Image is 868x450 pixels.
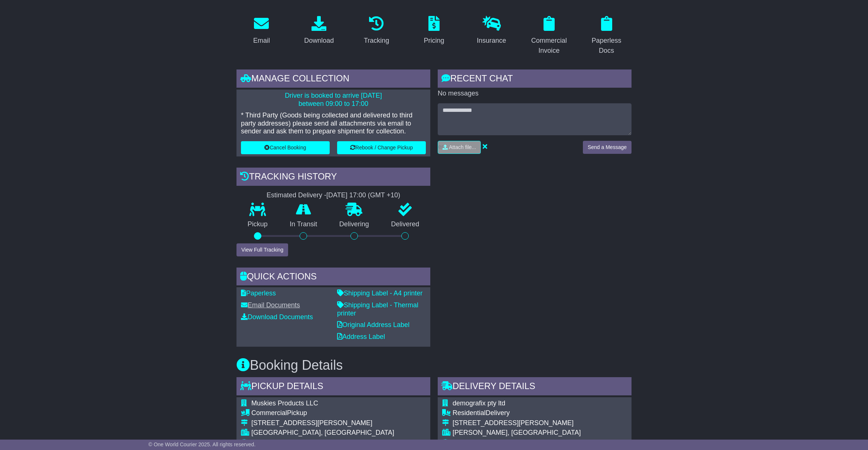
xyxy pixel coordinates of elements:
div: [STREET_ADDRESS][PERSON_NAME] [453,419,621,427]
div: [PERSON_NAME], [GEOGRAPHIC_DATA] [453,429,621,437]
a: Original Address Label [337,321,409,328]
a: Shipping Label - A4 printer [337,289,422,297]
div: [STREET_ADDRESS][PERSON_NAME] [251,419,394,427]
span: United States Of America [251,439,326,446]
p: * Third Party (Goods being collected and delivered to third party addresses) please send all atta... [241,111,426,136]
span: Residential [453,409,486,417]
div: Download [304,36,334,46]
span: Commercial [251,409,287,417]
a: Email [248,13,275,48]
p: No messages [438,90,632,98]
div: Paperless Docs [586,36,627,56]
a: Address Label [337,333,385,340]
a: Tracking [359,13,394,48]
span: [GEOGRAPHIC_DATA] [453,439,522,446]
a: Paperless Docs [581,13,632,58]
a: Download [299,13,339,48]
h3: Booking Details [236,358,632,373]
a: Email Documents [241,301,300,309]
div: Commercial Invoice [529,36,569,56]
div: Manage collection [236,69,430,90]
button: Send a Message [583,141,632,154]
div: Pricing [424,36,444,46]
span: © One World Courier 2025. All rights reserved. [149,441,256,447]
p: Delivered [380,220,431,229]
button: Cancel Booking [241,141,330,154]
a: Commercial Invoice [524,13,574,58]
p: Driver is booked to arrive [DATE] between 09:00 to 17:00 [241,92,426,108]
div: Pickup [251,409,394,417]
span: 4564 [524,439,539,446]
div: RECENT CHAT [438,69,632,90]
a: Paperless [241,289,276,297]
a: Insurance [472,13,511,48]
span: demografix pty ltd [453,399,505,407]
a: Shipping Label - Thermal printer [337,301,418,317]
span: 91752 [328,439,347,446]
p: Delivering [328,220,380,229]
div: Email [253,36,270,46]
a: Download Documents [241,313,313,321]
div: Quick Actions [236,268,430,288]
div: Estimated Delivery - [236,191,430,200]
a: Pricing [419,13,449,48]
button: View Full Tracking [236,243,288,256]
p: In Transit [279,220,329,229]
span: Muskies Products LLC [251,399,318,407]
div: Delivery [453,409,621,417]
p: Pickup [236,220,279,229]
button: Rebook / Change Pickup [337,141,426,154]
div: [DATE] 17:00 (GMT +10) [326,191,400,200]
div: Tracking [364,36,389,46]
div: Pickup Details [236,377,430,397]
div: Tracking history [236,168,430,188]
div: Delivery Details [438,377,632,397]
div: Insurance [477,36,506,46]
div: [GEOGRAPHIC_DATA], [GEOGRAPHIC_DATA] [251,429,394,437]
